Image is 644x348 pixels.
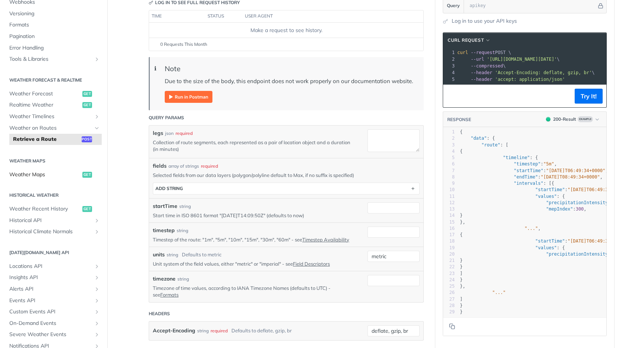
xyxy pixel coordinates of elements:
span: On-Demand Events [9,320,92,327]
span: Versioning [9,10,100,18]
a: Retrieve a Routepost [9,134,102,145]
div: 25 [443,283,455,290]
span: get [82,102,92,108]
span: "endTime" [514,174,538,180]
a: Expand image [165,93,212,100]
div: required [211,325,228,336]
button: Show subpages for Insights API [94,275,100,281]
a: Error Handling [6,42,102,54]
h2: Historical Weather [6,192,102,199]
span: cURL Request [448,37,484,44]
div: 4 [443,148,455,155]
span: ] [460,271,463,276]
div: 17 [443,232,455,238]
div: 1 [443,49,456,56]
th: status [205,10,242,22]
a: Events APIShow subpages for Events API [6,295,102,306]
span: "data" [471,136,487,141]
span: "route" [482,142,501,148]
span: : , [460,168,608,173]
label: legs [153,129,163,137]
span: Pagination [9,33,100,40]
span: --compressed [471,63,503,69]
div: 28 [443,303,455,309]
a: Timestep Availability [302,237,349,243]
span: Formats [9,21,100,29]
span: } [460,277,463,282]
div: 18 [443,238,455,244]
a: Weather TimelinesShow subpages for Weather Timelines [6,111,102,122]
span: } [460,264,463,269]
div: Defaults to deflate, gzip, br [231,325,292,336]
div: 3 [443,142,455,148]
span: fields [153,162,167,170]
span: Retrieve a Route [13,136,80,143]
button: Show subpages for Weather Timelines [94,114,100,120]
span: '[URL][DOMAIN_NAME][DATE]' [487,57,557,62]
a: Weather on RoutesHide subpages for Weather on Routes [6,123,102,134]
div: string [197,325,209,336]
span: Severe Weather Events [9,331,92,338]
div: 29 [443,309,455,315]
span: "timestep" [514,161,541,167]
span: } [460,213,463,218]
a: Severe Weather EventsShow subpages for Severe Weather Events [6,329,102,340]
a: Realtime Weatherget [6,99,102,111]
button: RESPONSE [447,116,471,123]
span: 'accept: application/json' [495,77,565,82]
span: : , [460,206,587,212]
div: 27 [443,296,455,303]
span: Weather Forecast [9,90,80,98]
span: "[DATE]T06:49:34+0000" [568,238,627,244]
span: : { [460,155,538,160]
span: : , [460,251,619,257]
a: Tools & LibrariesShow subpages for Tools & Libraries [6,54,102,65]
span: "values" [535,245,557,250]
div: 8 [443,174,455,180]
span: "timeline" [503,155,530,160]
div: 2 [443,135,455,142]
div: string [177,276,189,282]
p: Timestep of the route: "1m", "5m", "10m", "15m", "30m", "60m" - see [153,236,356,243]
span: "[DATE]T06:49:34+0000" [568,187,627,192]
p: Start time in ISO 8601 format "[DATE]T14:09:50Z" (defaults to now) [153,212,356,219]
div: 19 [443,245,455,251]
div: 6 [443,161,455,167]
button: Show subpages for On-Demand Events [94,320,100,326]
a: Historical Climate NormalsShow subpages for Historical Climate Normals [6,226,102,237]
span: ℹ [154,64,157,73]
div: 200 - Result [553,116,576,123]
div: 24 [443,277,455,283]
span: { [460,129,463,135]
span: { [460,149,463,154]
button: Show subpages for Events API [94,298,100,304]
a: Weather Mapsget [6,169,102,180]
div: string [177,227,188,234]
label: Accept-Encoding [153,325,195,336]
span: "mepIndex" [546,206,573,212]
h2: Weather Maps [6,158,102,164]
a: Versioning [6,8,102,19]
div: 3 [443,63,456,69]
a: On-Demand EventsShow subpages for On-Demand Events [6,318,102,329]
span: Locations API [9,263,92,270]
button: Show subpages for Historical Climate Normals [94,229,100,235]
span: Historical API [9,217,92,224]
div: string [167,251,178,258]
span: : , [460,200,619,205]
span: --header [471,70,492,75]
div: 13 [443,206,455,212]
a: Pagination [6,31,102,42]
span: } [460,258,463,263]
span: : { [460,245,565,250]
span: }, [460,284,465,289]
div: Make a request to see history. [152,26,420,34]
span: 300 [576,206,584,212]
button: Show subpages for Severe Weather Events [94,332,100,338]
span: \ [457,63,506,69]
span: "..." [524,226,538,231]
h2: Weather Forecast & realtime [6,77,102,83]
span: : { [460,194,565,199]
span: Weather on Routes [9,124,92,132]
